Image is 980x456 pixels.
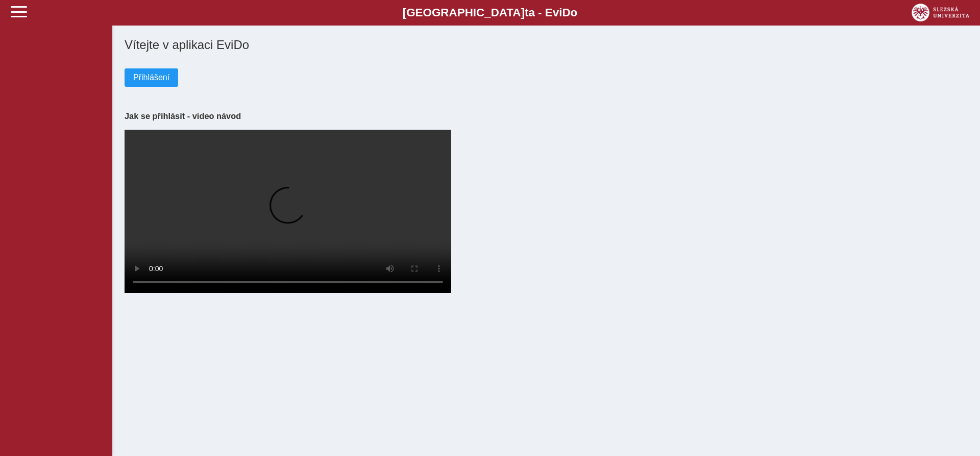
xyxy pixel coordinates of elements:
h1: Vítejte v aplikaci EviDo [125,38,968,52]
img: logo_web_su.png [912,4,969,21]
span: Přihlášení [133,73,169,82]
video: Your browser does not support the video tag. [125,130,451,293]
button: Přihlášení [125,68,178,87]
span: t [525,6,528,19]
b: [GEOGRAPHIC_DATA] a - Evi [31,6,949,19]
span: D [562,6,570,19]
span: o [571,6,578,19]
h3: Jak se přihlásit - video návod [125,111,968,121]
